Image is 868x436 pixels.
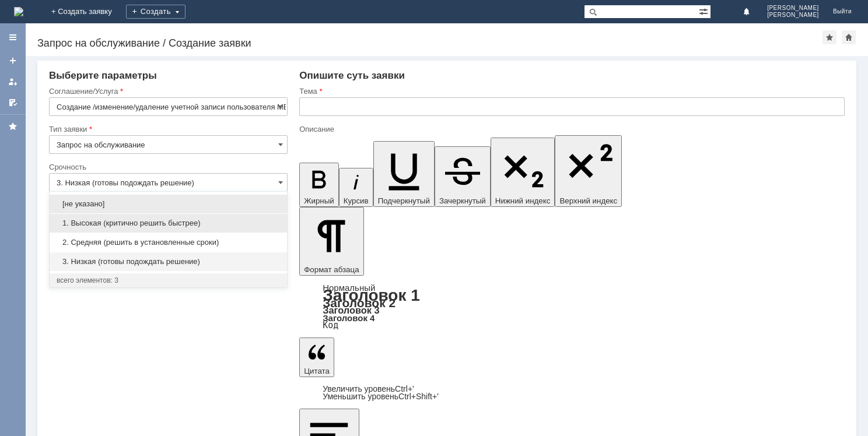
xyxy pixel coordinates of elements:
[373,141,435,207] button: Подчеркнутый
[323,286,420,304] a: Заголовок 1
[299,284,845,329] div: Формат абзаца
[126,5,185,19] div: Создать
[339,168,373,207] button: Курсив
[299,87,842,95] div: Тема
[495,196,551,205] span: Нижний индекс
[14,7,23,16] a: Перейти на домашнюю страницу
[57,276,280,285] div: всего элементов: 3
[37,37,822,49] div: Запрос на обслуживание / Создание заявки
[57,219,280,228] span: 1. Высокая (критично решить быстрее)
[767,12,819,19] span: [PERSON_NAME]
[57,199,280,209] span: [не указано]
[842,30,856,44] div: Сделать домашней страницей
[378,196,430,205] span: Подчеркнутый
[299,337,334,377] button: Цитата
[699,5,710,16] span: Расширенный поиск
[299,70,405,81] span: Опишите суть заявки
[559,196,617,205] span: Верхний индекс
[3,93,22,112] a: Мои согласования
[439,196,486,205] span: Зачеркнутый
[304,265,359,274] span: Формат абзаца
[49,70,157,81] span: Выберите параметры
[435,146,491,207] button: Зачеркнутый
[555,135,622,207] button: Верхний индекс
[398,392,439,401] span: Ctrl+Shift+'
[323,313,374,323] a: Заголовок 4
[299,163,339,207] button: Жирный
[3,51,22,70] a: Создать заявку
[299,207,363,276] button: Формат абзаца
[323,320,338,330] a: Код
[299,125,842,133] div: Описание
[395,384,414,393] span: Ctrl+'
[57,238,280,247] span: 2. Средняя (решить в установленные сроки)
[49,125,285,133] div: Тип заявки
[822,30,836,44] div: Добавить в избранное
[344,196,369,205] span: Курсив
[323,384,414,393] a: Increase
[323,305,379,315] a: Заголовок 3
[14,7,23,16] img: logo
[57,257,280,266] span: 3. Низкая (готовы подождать решение)
[323,392,439,401] a: Decrease
[49,163,285,171] div: Срочность
[304,367,330,375] span: Цитата
[49,87,285,95] div: Соглашение/Услуга
[491,138,555,207] button: Нижний индекс
[304,196,334,205] span: Жирный
[299,385,845,400] div: Цитата
[767,5,819,12] span: [PERSON_NAME]
[3,72,22,91] a: Мои заявки
[323,296,395,310] a: Заголовок 2
[323,283,375,293] a: Нормальный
